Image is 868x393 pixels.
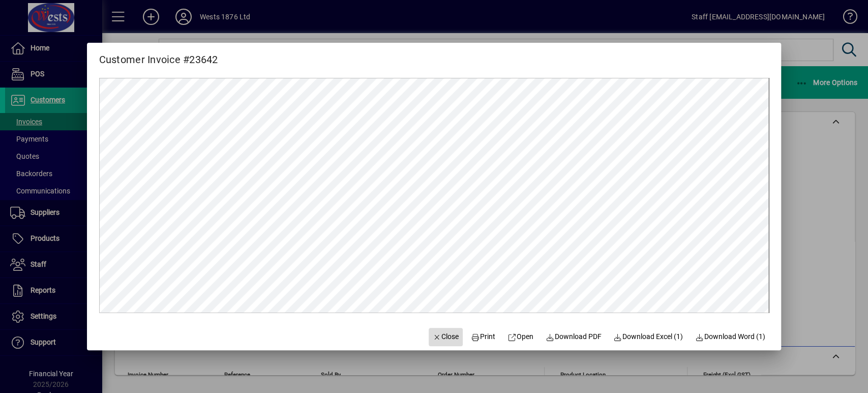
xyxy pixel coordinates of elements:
button: Download Word (1) [691,328,769,346]
h2: Customer Invoice #23642 [87,43,230,68]
a: Download PDF [542,328,606,346]
span: Print [471,331,496,342]
span: Download PDF [546,331,602,342]
span: Download Excel (1) [613,331,683,342]
span: Download Word (1) [695,331,765,342]
span: Close [433,331,459,342]
button: Close [429,328,463,346]
span: Open [507,331,533,342]
button: Print [467,328,499,346]
a: Open [503,328,537,346]
button: Download Excel (1) [609,328,687,346]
